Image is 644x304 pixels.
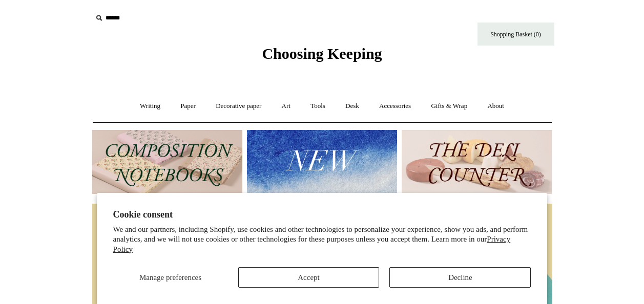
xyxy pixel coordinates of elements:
[301,93,335,120] a: Tools
[477,23,554,46] a: Shopping Basket (0)
[206,93,271,120] a: Decorative paper
[113,235,511,253] a: Privacy Policy
[113,267,228,288] button: Manage preferences
[389,267,531,288] button: Decline
[238,267,380,288] button: Accept
[262,53,382,60] a: Choosing Keeping
[247,130,397,194] img: New.jpg__PID:f73bdf93-380a-4a35-bcfe-7823039498e1
[171,93,205,120] a: Paper
[370,93,420,120] a: Accessories
[113,209,531,220] h2: Cookie consent
[422,93,476,120] a: Gifts & Wrap
[402,130,552,194] img: The Deli Counter
[92,130,242,194] img: 202302 Composition ledgers.jpg__PID:69722ee6-fa44-49dd-a067-31375e5d54ec
[336,93,368,120] a: Desk
[273,93,300,120] a: Art
[262,45,382,62] span: Choosing Keeping
[139,273,201,281] span: Manage preferences
[113,225,531,255] p: We and our partners, including Shopify, use cookies and other technologies to personalize your ex...
[478,93,513,120] a: About
[131,93,170,120] a: Writing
